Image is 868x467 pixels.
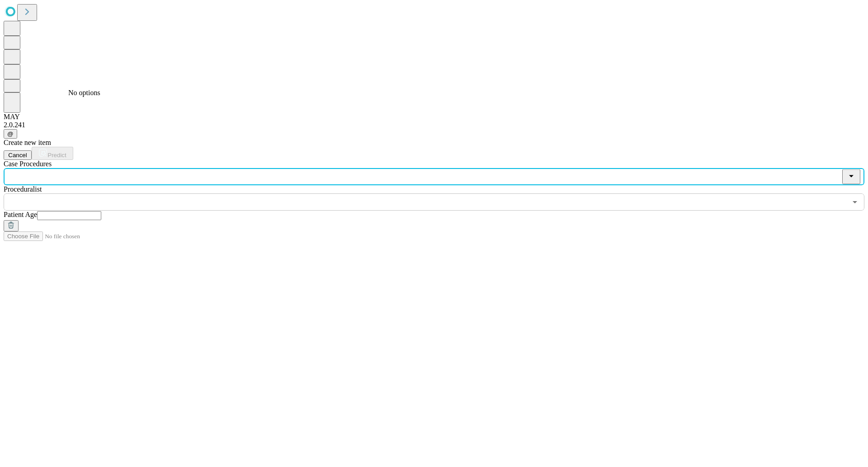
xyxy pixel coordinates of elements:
span: @ [7,130,14,137]
span: Patient Age [4,211,37,218]
button: Open [849,196,861,208]
div: No options [68,89,312,97]
span: Cancel [8,152,27,159]
button: Cancel [4,150,32,160]
span: Scheduled Procedure [4,160,52,168]
button: Close [842,169,860,184]
button: Predict [32,147,73,160]
div: 2.0.241 [4,121,864,129]
button: @ [4,129,17,139]
span: Proceduralist [4,185,42,193]
span: Predict [47,152,66,159]
span: Create new item [4,139,51,146]
div: MAY [4,113,864,121]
